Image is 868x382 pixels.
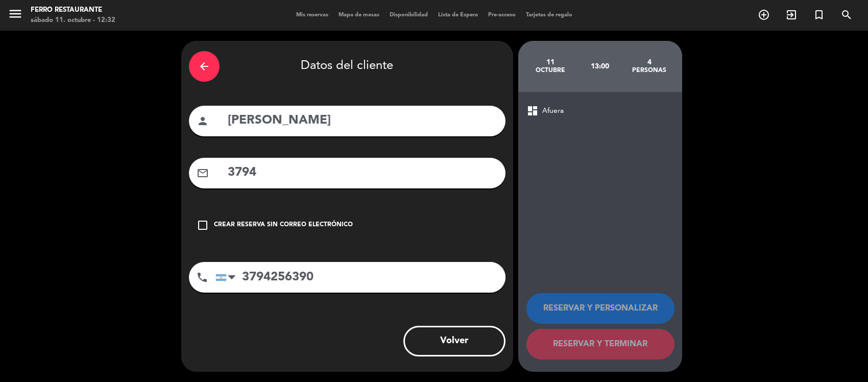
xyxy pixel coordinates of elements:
[227,110,498,131] input: Nombre del cliente
[433,12,483,18] span: Lista de Espera
[526,293,674,324] button: RESERVAR Y PERSONALIZAR
[813,9,825,21] i: turned_in_not
[384,12,433,18] span: Disponibilidad
[526,66,575,75] div: octubre
[8,6,23,21] i: menu
[526,58,575,66] div: 11
[785,9,798,21] i: exit_to_app
[8,6,23,25] button: menu
[31,5,115,15] div: Ferro Restaurante
[227,162,498,183] input: Email del cliente
[31,15,115,26] div: sábado 11. octubre - 12:32
[214,220,353,230] div: Crear reserva sin correo electrónico
[197,167,209,179] i: mail_outline
[624,58,674,66] div: 4
[198,60,210,73] i: arrow_back
[483,12,521,18] span: Pre-acceso
[526,329,674,360] button: RESERVAR Y TERMINAR
[624,66,674,75] div: personas
[333,12,384,18] span: Mapa de mesas
[197,219,209,231] i: check_box_outline_blank
[542,105,564,117] span: Afuera
[840,9,853,21] i: search
[216,262,239,292] div: Argentina: +54
[215,262,505,293] input: Número de teléfono...
[403,326,505,356] button: Volver
[521,12,577,18] span: Tarjetas de regalo
[291,12,333,18] span: Mis reservas
[758,9,770,21] i: add_circle_outline
[575,49,624,84] div: 13:00
[196,271,208,283] i: phone
[526,105,539,117] span: dashboard
[197,115,209,127] i: person
[189,49,505,84] div: Datos del cliente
